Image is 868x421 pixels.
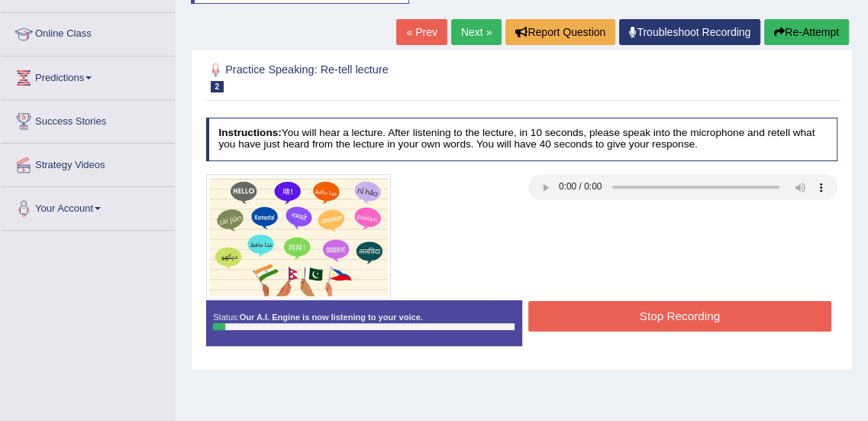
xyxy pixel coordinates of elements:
h4: You will hear a lecture. After listening to the lecture, in 10 seconds, please speak into the mic... [206,118,838,161]
a: Predictions [1,57,175,95]
h2: Practice Speaking: Re-tell lecture [206,60,598,92]
a: « Prev [396,19,447,45]
a: Online Class [1,13,175,51]
b: Instructions: [218,127,281,138]
a: Strategy Videos [1,144,175,182]
a: Next » [451,19,502,45]
button: Re-Attempt [764,19,849,45]
span: 2 [211,81,224,92]
a: Success Stories [1,100,175,138]
div: Status: [206,300,522,346]
button: Report Question [505,19,615,45]
strong: Our A.I. Engine is now listening to your voice. [240,313,423,322]
a: Troubleshoot Recording [619,19,760,45]
a: Your Account [1,187,175,225]
button: Stop Recording [528,301,831,331]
